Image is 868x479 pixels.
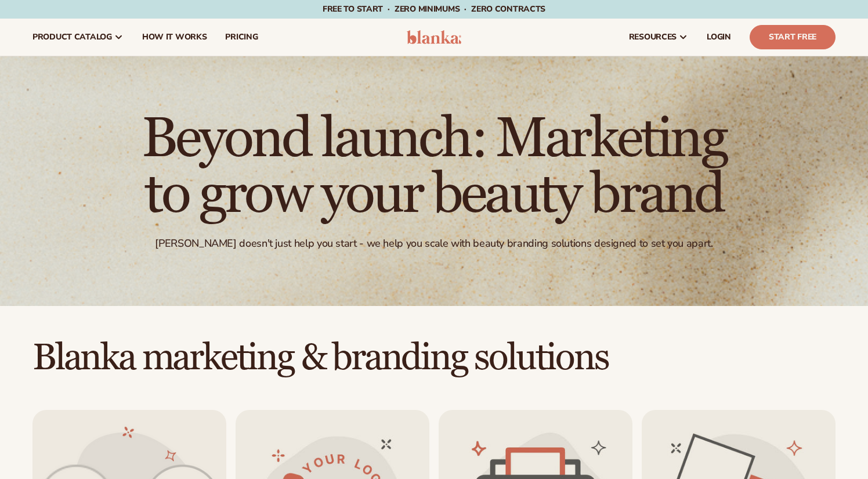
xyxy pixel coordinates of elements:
[216,19,267,56] a: pricing
[323,3,545,15] span: Free to start · ZERO minimums · ZERO contracts
[142,33,207,42] span: How It Works
[707,33,731,42] span: LOGIN
[133,19,216,56] a: How It Works
[697,19,740,56] a: LOGIN
[620,19,697,56] a: resources
[629,33,677,42] span: resources
[115,111,753,223] h1: Beyond launch: Marketing to grow your beauty brand
[23,19,133,56] a: product catalog
[750,25,836,49] a: Start Free
[225,33,258,42] span: pricing
[32,33,112,42] span: product catalog
[155,237,713,250] div: [PERSON_NAME] doesn't just help you start - we help you scale with beauty branding solutions desi...
[407,30,462,44] img: logo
